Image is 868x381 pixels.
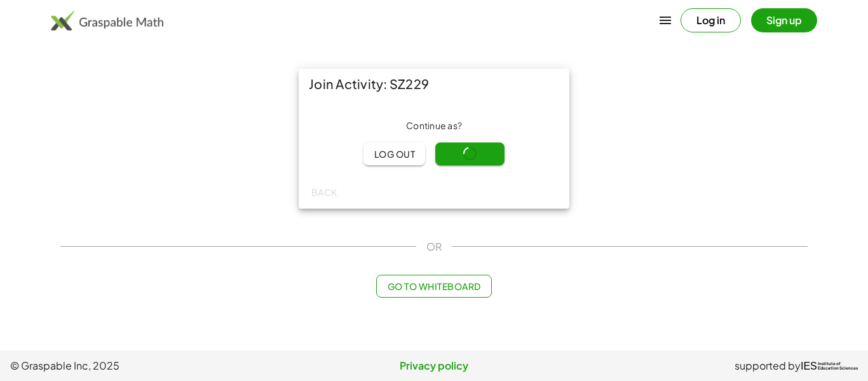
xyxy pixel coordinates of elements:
button: Log in [681,8,741,32]
span: Institute of Education Sciences [818,362,858,371]
button: Sign up [751,8,817,32]
button: Go to Whiteboard [376,275,491,298]
span: © Graspable Inc, 2025 [10,358,293,373]
button: Log out [363,142,425,165]
span: Go to Whiteboard [387,281,480,292]
a: Privacy policy [293,358,576,373]
a: IESInstitute ofEducation Sciences [801,358,858,373]
span: Log out [374,148,415,160]
div: Join Activity: SZ229 [299,69,569,99]
span: OR [426,239,442,254]
span: IES [801,360,817,372]
div: Continue as ? [309,120,559,132]
span: supported by [735,358,801,373]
